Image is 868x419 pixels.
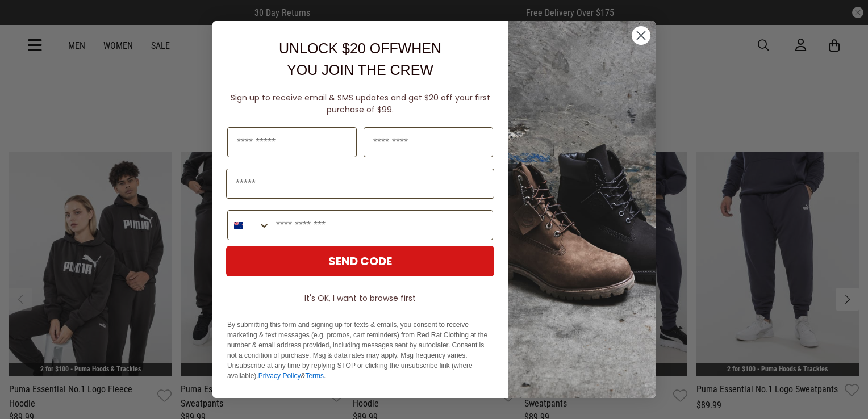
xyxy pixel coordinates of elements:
[226,169,494,199] input: Email
[226,288,494,308] button: It's OK, I want to browse first
[226,246,494,276] button: SEND CODE
[227,127,357,157] input: First Name
[398,40,441,56] span: WHEN
[227,320,493,381] p: By submitting this form and signing up for texts & emails, you consent to receive marketing & tex...
[234,221,243,230] img: New Zealand
[631,26,651,45] button: Close dialog
[508,21,656,398] img: f7662613-148e-4c88-9575-6c6b5b55a647.jpeg
[231,92,490,115] span: Sign up to receive email & SMS updates and get $20 off your first purchase of $99.
[258,372,301,380] a: Privacy Policy
[9,5,43,39] button: Open LiveChat chat widget
[287,62,433,78] span: YOU JOIN THE CREW
[305,372,324,380] a: Terms
[279,40,398,56] span: UNLOCK $20 OFF
[228,211,270,240] button: Search Countries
